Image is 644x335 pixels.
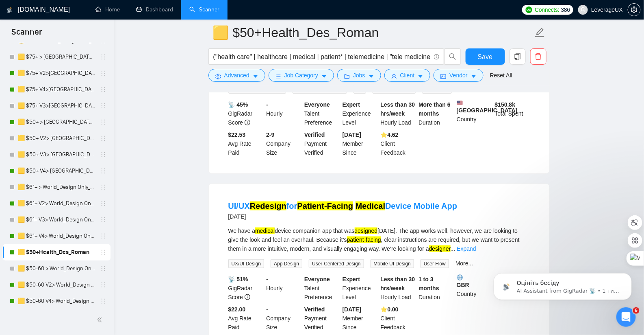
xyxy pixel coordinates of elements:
div: Payment Verified [303,130,341,157]
div: Avg Rate Paid [227,130,265,157]
a: 🟨 $61+ > World_Design Only_Roman-UX/UI_General [18,179,95,195]
span: User-Centered Design [309,259,364,268]
input: Search Freelance Jobs... [213,52,430,62]
b: Expert [343,276,360,282]
a: 🟨 $50+ V3> [GEOGRAPHIC_DATA]+[GEOGRAPHIC_DATA] Only_Tony-UX/UI_General [18,147,95,163]
a: UI/UXRedesignforPatient-Facing MedicalDevice Mobile App [228,201,458,210]
button: folderJobscaret-down [337,69,381,82]
a: 🟨 $75+ > [GEOGRAPHIC_DATA]+[GEOGRAPHIC_DATA] Only_Tony-UX/UI_General [18,49,95,65]
div: Talent Preference [303,100,341,127]
span: Save [478,52,492,62]
span: holder [100,119,106,125]
div: Hourly [265,100,303,127]
button: userClientcaret-down [384,69,431,82]
b: Less than 30 hrs/week [381,101,415,117]
div: Duration [417,100,455,127]
div: Country [455,100,493,127]
mark: Redesign [250,201,286,210]
span: holder [100,200,106,207]
span: folder [344,73,350,79]
button: copy [510,48,526,65]
button: settingAdvancedcaret-down [208,69,265,82]
div: Hourly Load [379,100,417,127]
span: holder [100,70,106,77]
div: Experience Level [341,275,379,302]
span: holder [100,282,106,288]
img: upwork-logo.png [526,7,532,13]
button: search [445,48,461,65]
span: delete [531,53,546,60]
span: holder [100,54,106,60]
mark: Medical [356,201,385,210]
mark: medical [255,228,275,234]
span: holder [100,151,106,158]
span: info-circle [434,54,439,59]
b: 2-9 [266,131,274,138]
span: holder [100,168,106,174]
img: 🇺🇸 [457,100,463,106]
div: Client Feedback [379,130,417,157]
b: More than 6 months [418,101,451,117]
span: holder [100,265,106,272]
span: caret-down [471,73,477,79]
span: UX/UI Design [228,259,265,268]
span: holder [100,86,106,93]
div: GigRadar Score [227,100,265,127]
button: Save [466,48,505,65]
span: caret-down [369,73,374,79]
b: - [266,306,268,313]
b: Expert [343,101,360,108]
span: Advanced [224,71,249,80]
span: edit [535,27,545,38]
a: 🟨 $61+ V2> World_Design Only_Roman-UX/UI_General [18,195,95,212]
b: Everyone [304,101,330,108]
a: 🟨 $50-60 > World_Design Only_Roman-Web Design_General [18,261,95,277]
a: 🟨 $75+ V4>[GEOGRAPHIC_DATA]+[GEOGRAPHIC_DATA] Only_Tony-UX/UI_General [18,81,95,98]
a: 🟨 $50-60 V2> World_Design Only_Roman-Web Design_General [18,277,95,293]
span: holder [100,249,106,256]
a: 🟨 $50+ V2> [GEOGRAPHIC_DATA]+[GEOGRAPHIC_DATA] Only_Tony-UX/UI_General [18,130,95,147]
mark: patient-facing [347,236,381,243]
button: delete [530,48,546,65]
span: ... [451,245,455,252]
a: 🟨 $61+ V4> World_Design Only_Roman-UX/UI_General [18,228,95,244]
b: 📡 51% [228,276,248,282]
span: User Flow [421,259,449,268]
b: 1 to 3 months [418,276,439,291]
span: holder [100,233,106,239]
span: caret-down [253,73,258,79]
a: 🟨 $61+ V3> World_Design Only_Roman-UX/UI_General [18,212,95,228]
b: ⭐️ 0.00 [381,306,399,313]
span: user [391,73,397,79]
span: holder [100,103,106,109]
span: idcard [440,73,446,79]
a: 🟨 $50+ V4> [GEOGRAPHIC_DATA]+[GEOGRAPHIC_DATA] Only_Tony-UX/UI_General [18,163,95,179]
span: holder [100,217,106,223]
b: $22.00 [228,306,246,313]
mark: designer [429,245,451,252]
span: user [580,7,586,13]
span: setting [215,73,221,79]
button: idcardVendorcaret-down [434,69,483,82]
span: Scanner [5,26,48,43]
div: We have a device companion app that was [DATE]. The app works well, however, we are looking to gi... [228,226,530,253]
b: - [266,276,268,282]
a: homeHome [95,6,120,13]
b: Everyone [304,276,330,282]
mark: Patient-Facing [297,201,353,210]
span: 6 [633,307,640,314]
span: caret-down [321,73,327,79]
div: Member Since [341,305,379,332]
iframe: Intercom live chat [616,307,636,327]
a: Reset All [490,71,512,80]
img: 🌐 [457,275,463,280]
div: Duration [417,275,455,302]
span: Client [400,71,415,80]
a: 🟨 $50-60 V4> World_Design Only_Roman-Web Design_General [18,293,95,309]
span: Job Category [284,71,318,80]
span: Connects: [535,5,559,14]
a: 🟨 $50+ > [GEOGRAPHIC_DATA]+[GEOGRAPHIC_DATA] Only_Tony-UX/UI_General [18,114,95,130]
